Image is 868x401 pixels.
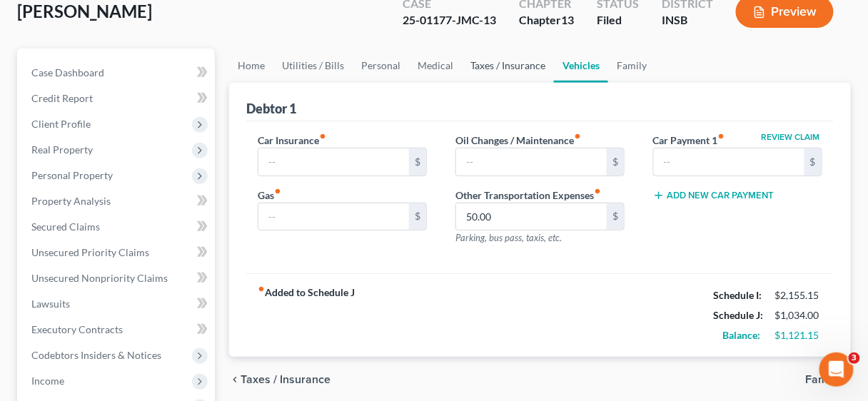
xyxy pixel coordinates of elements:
div: $1,034.00 [775,308,822,323]
input: -- [258,148,409,176]
button: Review Claim [759,133,822,141]
label: Car Insurance [258,133,326,148]
a: Family [608,49,655,83]
label: Other Transportation Expenses [455,188,601,203]
a: Unsecured Nonpriority Claims [20,265,215,291]
span: Case Dashboard [31,66,104,78]
span: 3 [849,352,860,364]
button: Add New Car Payment [653,190,774,201]
label: Gas [258,188,281,203]
a: Secured Claims [20,214,215,240]
span: Unsecured Nonpriority Claims [31,272,168,284]
span: Taxes / Insurance [241,374,330,385]
i: fiber_manual_record [594,188,601,195]
a: Medical [409,49,462,83]
input: -- [456,148,607,176]
span: Income [31,375,64,387]
div: Filed [597,12,639,29]
a: Credit Report [20,86,215,111]
input: -- [258,203,409,230]
i: fiber_manual_record [258,285,265,293]
span: Executory Contracts [31,323,123,335]
iframe: Intercom live chat [819,352,854,387]
div: $ [607,148,624,176]
span: Personal Property [31,169,113,181]
label: Car Payment 1 [653,133,725,148]
span: Real Property [31,143,93,156]
span: Client Profile [31,118,91,130]
span: Unsecured Priority Claims [31,246,149,258]
span: Credit Report [31,92,93,104]
div: Chapter [519,12,574,29]
a: Taxes / Insurance [462,49,554,83]
button: chevron_left Taxes / Insurance [229,374,330,385]
a: Unsecured Priority Claims [20,240,215,265]
i: fiber_manual_record [274,188,281,195]
a: Property Analysis [20,188,215,214]
span: [PERSON_NAME] [17,1,152,21]
i: fiber_manual_record [718,133,725,140]
strong: Added to Schedule J [258,285,355,345]
a: Executory Contracts [20,317,215,342]
div: $ [607,203,624,230]
span: Family [806,374,839,385]
a: Utilities / Bills [273,49,353,83]
div: $ [804,148,822,176]
div: Debtor 1 [246,100,296,117]
span: Secured Claims [31,220,100,233]
a: Lawsuits [20,291,215,317]
a: Personal [353,49,409,83]
strong: Schedule J: [714,309,764,321]
i: fiber_manual_record [319,133,326,140]
div: $ [409,148,426,176]
i: chevron_left [229,374,241,385]
input: -- [456,203,607,230]
span: Codebtors Insiders & Notices [31,349,161,361]
div: INSB [662,12,713,29]
a: Case Dashboard [20,60,215,86]
a: Home [229,49,273,83]
strong: Balance: [723,329,761,341]
div: 25-01177-JMC-13 [403,12,496,29]
label: Oil Changes / Maintenance [455,133,581,148]
span: Lawsuits [31,298,70,310]
a: Vehicles [554,49,608,83]
input: -- [654,148,804,176]
div: $1,121.15 [775,328,822,342]
strong: Schedule I: [714,289,762,301]
button: Family chevron_right [806,374,851,385]
div: $ [409,203,426,230]
span: Property Analysis [31,195,111,207]
span: 13 [561,13,574,26]
div: $2,155.15 [775,288,822,303]
span: Parking, bus pass, taxis, etc. [455,232,562,243]
i: fiber_manual_record [574,133,581,140]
